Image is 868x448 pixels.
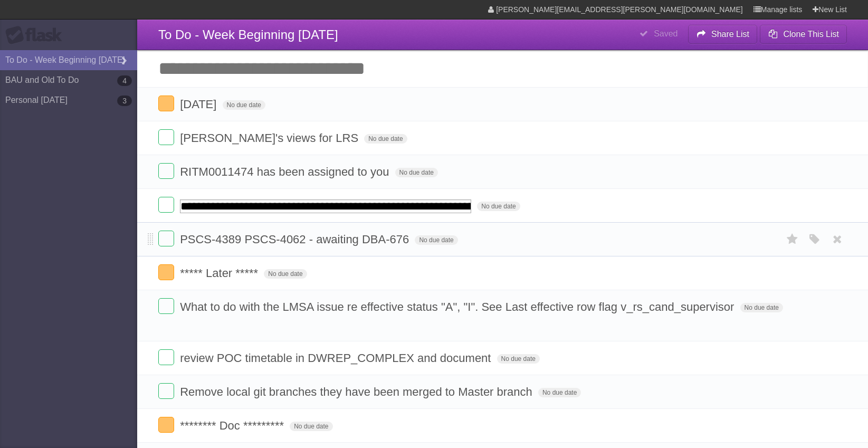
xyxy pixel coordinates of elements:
span: [PERSON_NAME]'s views for LRS [180,131,361,145]
label: Done [158,197,174,213]
label: Done [158,96,174,111]
span: No due date [223,100,265,110]
span: No due date [290,422,332,431]
b: Share List [711,30,749,39]
b: Saved [654,29,678,38]
label: Done [158,349,174,365]
span: No due date [477,202,520,211]
label: Done [158,383,174,399]
span: No due date [415,235,457,245]
span: What to do with the LMSA issue re effective status "A", "I". See Last effective row flag v_rs_can... [180,300,737,313]
label: Done [158,298,174,314]
span: Remove local git branches they have been merged to Master branch [180,385,535,398]
label: Done [158,129,174,145]
b: Clone This List [783,30,839,39]
span: PSCS-4389 PSCS-4062 - awaiting DBA-676 [180,233,412,246]
span: No due date [497,354,540,364]
button: Clone This List [760,25,847,44]
span: No due date [740,303,783,312]
label: Done [158,264,174,280]
label: Done [158,231,174,246]
span: No due date [264,269,307,279]
label: Star task [783,231,803,248]
span: review POC timetable in DWREP_COMPLEX and document [180,351,493,365]
span: To Do - Week Beginning [DATE] [158,27,338,42]
button: Share List [688,25,758,44]
span: No due date [395,168,438,177]
span: No due date [538,388,581,397]
span: RITM0011474 has been assigned to you [180,165,392,178]
label: Done [158,163,174,179]
b: 4 [117,75,132,86]
b: 3 [117,96,132,106]
label: Done [158,417,174,433]
span: No due date [364,134,407,144]
div: Flask [5,26,69,45]
span: [DATE] [180,98,219,111]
